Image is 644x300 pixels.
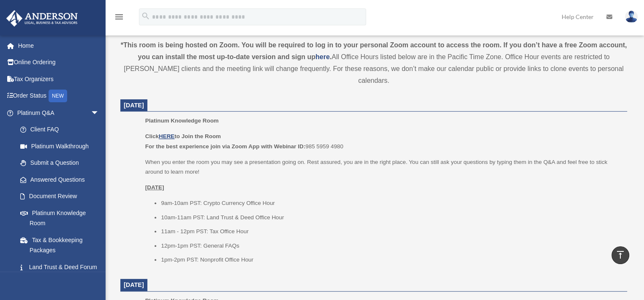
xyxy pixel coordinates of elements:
[121,41,627,60] strong: *This room is being hosted on Zoom. You will be required to log in to your personal Zoom account ...
[6,87,112,105] a: Order StatusNEW
[145,184,164,191] u: [DATE]
[12,155,112,172] a: Submit a Question
[6,104,112,121] a: Platinum Q&Aarrow_drop_down
[12,205,108,232] a: Platinum Knowledge Room
[159,133,174,139] a: HERE
[611,246,629,264] a: vertical_align_top
[6,71,112,87] a: Tax Organizers
[12,188,112,205] a: Document Review
[12,259,112,275] a: Land Trust & Deed Forum
[145,143,305,150] b: For the best experience join via Zoom App with Webinar ID:
[91,104,108,122] span: arrow_drop_down
[4,10,80,27] img: Anderson Advisors Platinum Portal
[114,12,124,22] i: menu
[49,90,67,102] div: NEW
[6,54,112,71] a: Online Ordering
[161,198,621,208] li: 9am-10am PST: Crypto Currency Office Hour
[12,138,112,155] a: Platinum Walkthrough
[145,133,221,139] b: Click to Join the Room
[120,39,627,87] div: All Office Hours listed below are in the Pacific Time Zone. Office Hour events are restricted to ...
[141,11,150,21] i: search
[145,131,621,151] p: 985 5959 4980
[124,102,144,109] span: [DATE]
[161,255,621,265] li: 1pm-2pm PST: Nonprofit Office Hour
[124,281,144,288] span: [DATE]
[161,226,621,237] li: 11am - 12pm PST: Tax Office Hour
[315,53,330,60] a: here
[114,15,124,22] a: menu
[145,157,621,177] p: When you enter the room you may see a presentation going on. Rest assured, you are in the right p...
[6,37,112,54] a: Home
[615,250,625,260] i: vertical_align_top
[161,241,621,251] li: 12pm-1pm PST: General FAQs
[145,117,219,124] span: Platinum Knowledge Room
[12,232,112,259] a: Tax & Bookkeeping Packages
[12,121,112,138] a: Client FAQ
[625,11,638,23] img: User Pic
[12,171,112,188] a: Answered Questions
[161,213,621,223] li: 10am-11am PST: Land Trust & Deed Office Hour
[330,53,332,60] strong: .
